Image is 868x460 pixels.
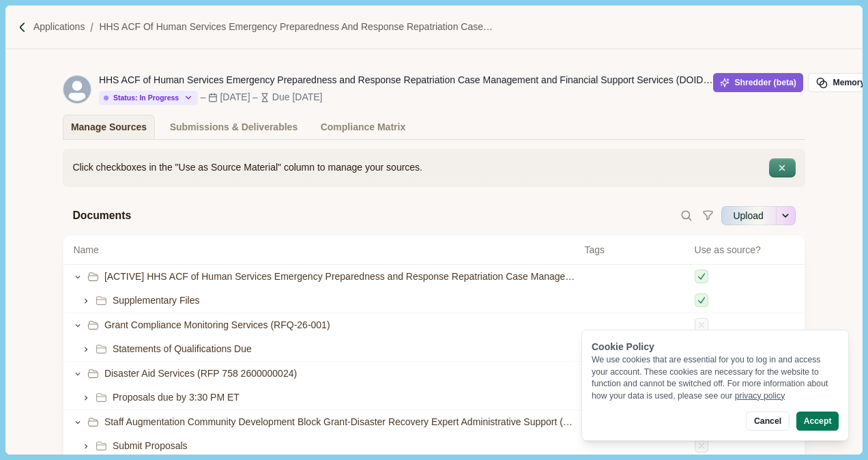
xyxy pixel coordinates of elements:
img: Forward slash icon [85,21,99,33]
button: See more options [777,205,796,227]
button: Cancel [746,412,789,431]
span: Supplementary Files [113,293,200,308]
span: [ACTIVE] HHS ACF of Human Services Emergency Preparedness and Response Repatriation Case Manageme... [104,270,575,284]
span: Statements of Qualifications Due [113,342,252,356]
div: – [201,90,206,104]
a: Compliance Matrix [313,115,413,139]
span: Tags [585,243,685,257]
span: Grant Compliance Monitoring Services (RFQ-26-001) [104,318,330,332]
span: Disaster Aid Services (RFP 758 2600000024) [104,366,297,381]
a: Submissions & Deliverables [162,115,306,139]
a: privacy policy [735,391,785,401]
div: Submissions & Deliverables [170,115,298,139]
span: Staff Augmentation Community Development Block Grant-Disaster Recovery Expert Administrative Supp... [104,415,575,429]
a: Manage Sources [63,115,154,139]
a: HHS ACF of Human Services Emergency Preparedness and Response Repatriation Case Management and Fi... [99,20,533,34]
button: Upload [721,205,776,227]
div: [DATE] [220,90,250,104]
div: Manage Sources [71,115,147,139]
span: Name [73,243,98,257]
div: Compliance Matrix [321,115,405,139]
span: Documents [72,207,131,225]
img: Forward slash icon [16,21,29,33]
span: Use as source? [695,243,761,257]
a: Applications [33,20,85,34]
svg: avatar [63,76,91,103]
div: Status: In Progress [104,94,179,102]
div: HHS ACF of Human Services Emergency Preparedness and Response Repatriation Case Management and Fi... [99,73,713,87]
div: We use cookies that are essential for you to log in and access your account. These cookies are ne... [592,354,839,402]
button: Shredder (beta) [713,73,804,92]
div: – [252,90,258,104]
span: Submit Proposals [113,439,188,453]
button: Accept [796,412,839,431]
span: Click checkboxes in the "Use as Source Material" column to manage your sources. [72,160,422,175]
span: Cookie Policy [592,341,654,352]
button: Status: In Progress [99,91,198,105]
span: Proposals due by 3:30 PM ET [113,390,240,405]
div: Due [DATE] [272,90,323,104]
